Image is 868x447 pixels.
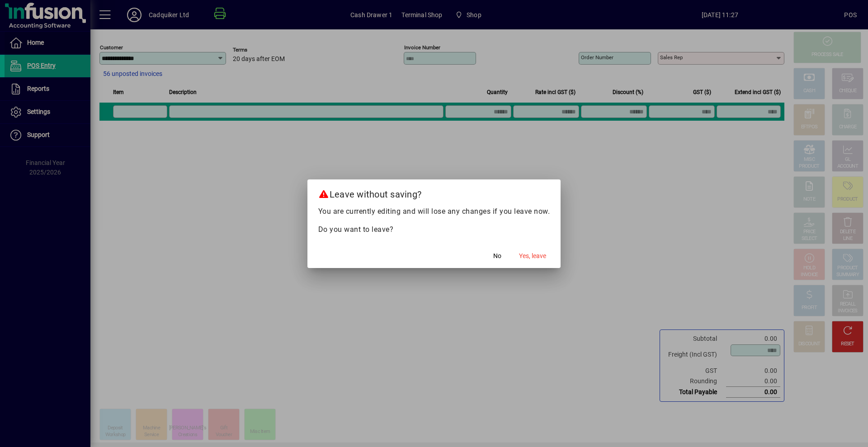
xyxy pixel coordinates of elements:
button: No [483,248,512,264]
p: You are currently editing and will lose any changes if you leave now. [318,206,550,217]
span: Yes, leave [519,251,546,261]
p: Do you want to leave? [318,224,550,235]
h2: Leave without saving? [307,179,561,206]
button: Yes, leave [515,248,550,264]
span: No [493,251,501,261]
